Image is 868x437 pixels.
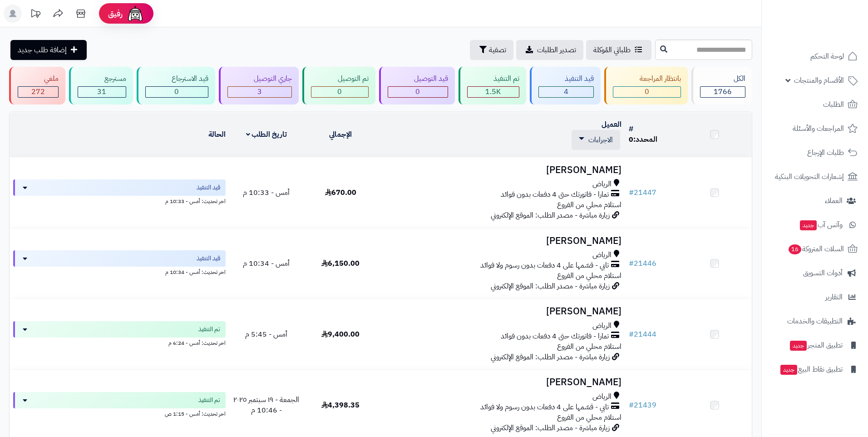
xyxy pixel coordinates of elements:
span: 272 [31,86,45,97]
a: الاجراءات [579,134,613,145]
a: #21444 [629,329,656,340]
span: استلام محلي من الفروع [557,341,621,352]
a: تحديثات المنصة [24,5,47,25]
h3: [PERSON_NAME] [381,306,621,317]
div: 0 [146,87,208,97]
span: استلام محلي من الفروع [557,412,621,423]
span: # [629,329,634,340]
div: 0 [388,87,448,97]
img: ai-face.png [126,5,144,23]
span: تابي - قسّمها على 4 دفعات بدون رسوم ولا فوائد [480,260,609,271]
span: 0 [629,134,633,145]
a: المراجعات والأسئلة [767,118,863,139]
a: #21439 [629,400,656,411]
div: اخر تحديث: أمس - 10:33 م [13,196,226,205]
a: الإجمالي [329,129,352,140]
h3: [PERSON_NAME] [381,377,621,387]
span: جديد [800,220,817,230]
div: 0 [613,87,680,97]
div: قيد التوصيل [388,74,448,84]
span: المراجعات والأسئلة [793,122,844,135]
div: مسترجع [78,74,126,84]
span: 9,400.00 [321,329,360,340]
a: طلبات الإرجاع [767,142,863,164]
div: 272 [18,87,58,97]
span: أمس - 5:45 م [245,329,287,340]
span: 0 [415,86,420,97]
a: العملاء [767,190,863,212]
span: التقارير [825,291,843,303]
a: الحالة [208,129,226,140]
a: السلات المتروكة16 [767,238,863,260]
span: تطبيق نقاط البيع [779,363,843,376]
div: 31 [78,87,125,97]
a: # [629,124,633,134]
span: جديد [780,365,797,375]
span: طلبات الإرجاع [807,146,844,159]
span: 6,150.00 [321,258,360,269]
div: تم التنفيذ [467,74,519,84]
span: تصفية [489,45,506,55]
span: قيد التنفيذ [197,183,220,192]
a: ملغي 272 [7,67,67,104]
span: الاجراءات [588,134,613,145]
span: 16 [789,244,801,254]
a: تم التنفيذ 1.5K [457,67,528,104]
span: تمارا - فاتورتك حتى 4 دفعات بدون فوائد [501,331,609,342]
span: 4 [564,86,568,97]
span: رفيق [108,8,123,19]
div: اخر تحديث: أمس - 1:15 ص [13,408,226,418]
span: استلام محلي من الفروع [557,270,621,281]
a: #21447 [629,187,656,198]
span: وآتس آب [799,218,843,231]
div: المحدد: [629,134,674,145]
a: وآتس آبجديد [767,214,863,236]
span: الطلبات [823,98,844,111]
div: بانتظار المراجعة [613,74,681,84]
span: الرياض [592,321,612,331]
a: إضافة طلب جديد [10,40,87,60]
span: # [629,187,634,198]
span: أمس - 10:33 م [243,187,290,198]
span: أدوات التسويق [803,267,843,279]
div: جاري التوصيل [227,74,292,84]
h3: [PERSON_NAME] [381,165,621,175]
span: 0 [174,86,179,97]
a: بانتظار المراجعة 0 [602,67,689,104]
button: تصفية [470,40,513,60]
span: تطبيق المتجر [789,339,843,352]
span: # [629,400,634,411]
span: الرياض [592,392,612,402]
a: الطلبات [767,94,863,115]
span: التطبيقات والخدمات [787,315,843,328]
a: العميل [602,119,621,130]
a: تم التوصيل 0 [301,67,377,104]
div: ملغي [18,74,59,84]
div: قيد التنفيذ [538,74,594,84]
span: قيد التنفيذ [197,254,220,263]
a: تصدير الطلبات [516,40,583,60]
span: العملاء [825,194,843,207]
a: قيد الاسترجاع 0 [135,67,217,104]
div: تم التوصيل [311,74,368,84]
span: زيارة مباشرة - مصدر الطلب: الموقع الإلكتروني [491,210,610,221]
div: اخر تحديث: أمس - 6:24 م [13,338,226,347]
span: 31 [97,86,106,97]
span: إشعارات التحويلات البنكية [775,170,844,183]
a: إشعارات التحويلات البنكية [767,166,863,188]
div: قيد الاسترجاع [145,74,208,84]
span: 3 [257,86,262,97]
span: تصدير الطلبات [537,45,576,55]
a: تطبيق نقاط البيعجديد [767,358,863,380]
span: استلام محلي من الفروع [557,199,621,210]
span: الجمعة - ١٩ سبتمبر ٢٠٢٥ - 10:46 م [233,394,299,416]
div: 3 [228,87,291,97]
span: زيارة مباشرة - مصدر الطلب: الموقع الإلكتروني [491,281,610,292]
span: طلباتي المُوكلة [593,45,631,55]
img: logo-2.png [806,25,859,45]
span: الرياض [592,179,612,189]
a: جاري التوصيل 3 [217,67,301,104]
span: السلات المتروكة [788,243,844,255]
a: الكل1766 [690,67,754,104]
span: تابي - قسّمها على 4 دفعات بدون رسوم ولا فوائد [480,402,609,412]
